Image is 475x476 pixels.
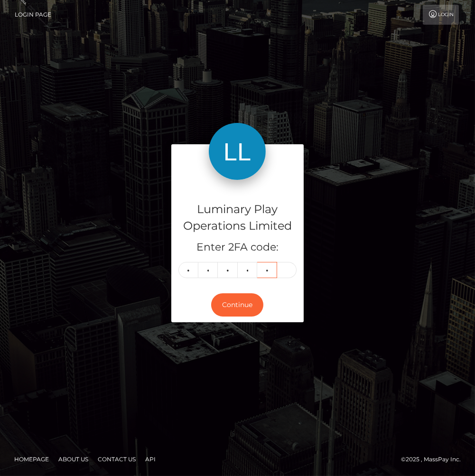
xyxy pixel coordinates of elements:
[10,452,53,467] a: Homepage
[94,452,140,467] a: Contact Us
[178,240,297,255] h5: Enter 2FA code:
[15,5,51,25] a: Login Page
[423,5,459,25] a: Login
[55,452,92,467] a: About Us
[141,452,159,467] a: API
[401,454,468,465] div: © 2025 , MassPay Inc.
[211,293,263,317] button: Continue
[209,123,266,180] img: Luminary Play Operations Limited
[178,201,297,234] h4: Luminary Play Operations Limited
